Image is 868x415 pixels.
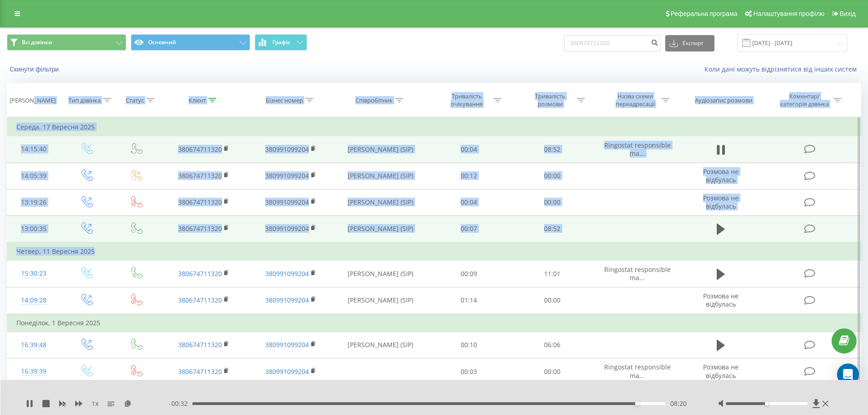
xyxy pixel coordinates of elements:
[442,92,491,108] div: Тривалість очікування
[511,359,594,385] td: 00:00
[753,10,824,17] span: Налаштування профілю
[511,215,594,242] td: 08:52
[16,140,51,158] div: 14:15:40
[265,171,309,180] a: 380991099204
[511,136,594,163] td: 08:52
[16,292,51,309] div: 14:09:28
[778,92,831,108] div: Коментар/категорія дзвінка
[334,215,427,242] td: [PERSON_NAME] (SIP)
[189,97,206,104] div: Клієнт
[178,145,222,154] a: 380674711320
[611,92,659,108] div: Назва схеми переадресації
[7,118,861,136] td: Середа, 17 Вересня 2025
[511,189,594,215] td: 00:00
[837,364,859,385] div: Open Intercom Messenger
[427,332,511,358] td: 00:10
[511,287,594,314] td: 00:00
[765,402,769,405] div: Accessibility label
[334,261,427,287] td: [PERSON_NAME] (SIP)
[427,163,511,189] td: 00:12
[265,296,309,304] a: 380991099204
[16,220,51,238] div: 13:00:35
[131,34,250,51] button: Основний
[564,35,661,51] input: Пошук за номером
[7,242,861,261] td: Четвер, 11 Вересня 2025
[427,215,511,242] td: 00:07
[126,97,144,104] div: Статус
[355,97,393,104] div: Співробітник
[334,189,427,215] td: [PERSON_NAME] (SIP)
[334,287,427,314] td: [PERSON_NAME] (SIP)
[272,39,290,46] span: Графік
[92,399,98,408] span: 1 x
[169,399,192,408] span: - 00:32
[840,10,856,17] span: Вихід
[7,314,861,332] td: Понеділок, 1 Вересня 2025
[265,198,309,206] a: 380991099204
[265,224,309,233] a: 380991099204
[178,340,222,349] a: 380674711320
[16,363,51,380] div: 16:39:39
[427,261,511,287] td: 00:09
[178,224,222,233] a: 380674711320
[511,332,594,358] td: 06:06
[427,189,511,215] td: 00:04
[16,167,51,185] div: 14:05:39
[178,269,222,278] a: 380674711320
[665,35,714,51] button: Експорт
[265,145,309,154] a: 380991099204
[266,97,303,104] div: Бізнес номер
[703,292,739,308] span: Розмова не відбулась
[178,296,222,304] a: 380674711320
[255,34,307,51] button: Графік
[703,363,739,379] span: Розмова не відбулась
[178,198,222,206] a: 380674711320
[671,10,738,17] span: Реферальна програма
[604,265,671,282] span: Ringostat responsible ma...
[604,141,671,158] span: Ringostat responsible ma...
[427,359,511,385] td: 00:03
[10,97,56,104] div: [PERSON_NAME]
[334,163,427,189] td: [PERSON_NAME] (SIP)
[16,265,51,282] div: 15:30:23
[265,269,309,278] a: 380991099204
[16,194,51,211] div: 13:19:26
[427,136,511,163] td: 00:04
[703,167,739,184] span: Розмова не відбулась
[178,171,222,180] a: 380674711320
[511,163,594,189] td: 00:00
[334,136,427,163] td: [PERSON_NAME] (SIP)
[265,367,309,376] a: 380991099204
[427,287,511,314] td: 01:14
[7,34,126,51] button: Всі дзвінки
[7,65,63,73] button: Скинути фільтри
[178,367,222,376] a: 380674711320
[22,39,52,46] span: Всі дзвінки
[511,261,594,287] td: 11:01
[334,332,427,358] td: [PERSON_NAME] (SIP)
[526,92,575,108] div: Тривалість розмови
[635,402,639,405] div: Accessibility label
[670,399,687,408] span: 08:20
[16,336,51,354] div: 16:39:48
[695,97,752,104] div: Аудіозапис розмови
[265,340,309,349] a: 380991099204
[704,65,861,73] a: Коли дані можуть відрізнятися вiд інших систем
[703,194,739,210] span: Розмова не відбулась
[604,363,671,379] span: Ringostat responsible ma...
[68,97,101,104] div: Тип дзвінка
